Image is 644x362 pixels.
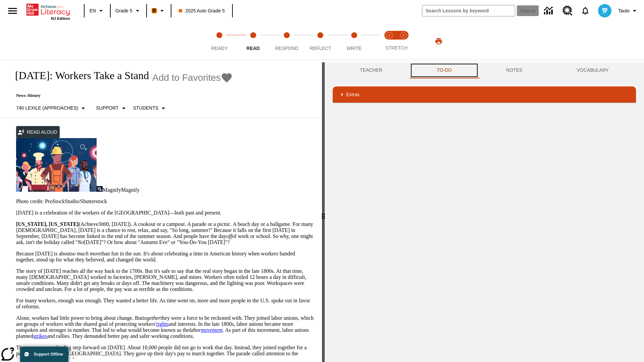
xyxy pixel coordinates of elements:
[152,72,233,83] button: Add to Favorites - Labor Day: Workers Take a Stand
[13,102,90,114] button: Select Lexile, 740 Lexile (Approaches)
[200,23,239,60] button: Ready step 1 of 5
[143,315,160,321] em: together
[394,23,413,60] button: Stretch Respond step 2 of 2
[346,91,360,98] p: Extras
[388,34,390,37] text: 1
[16,138,97,192] img: A banner with a blue background shows an illustrated row of diverse men and women dressed in clot...
[133,105,158,112] p: Students
[34,352,63,357] span: Support Offline
[103,187,121,193] span: Magnify
[26,2,70,20] div: Home
[179,7,225,14] span: 2025 Auto Grade 5
[402,34,404,37] text: 2
[333,86,636,103] div: Extras
[130,102,170,114] button: Select Student
[90,7,96,14] span: EN
[346,46,362,51] span: Write
[333,62,410,78] button: Teacher
[115,7,132,14] span: Grade 5
[479,62,549,78] button: NOTES
[96,105,118,112] p: Support
[226,233,232,239] em: off
[333,62,636,78] div: Instructional Panel Tabs
[156,321,168,327] a: rights
[16,221,314,245] p: (Achieve3000, [DATE]). A cookout or a campout. A parade or a picnic. A beach day or a ballgame. F...
[410,62,479,78] button: TO-DO
[577,2,594,19] a: Notifications
[380,23,399,60] button: Stretch Read step 1 of 2
[113,5,144,17] button: Grade: Grade 5, Select a grade
[16,298,314,310] p: For many workers, enough was enough. They wanted a better life. As time went on, more and more pe...
[615,5,641,17] button: Profile/Settings
[247,46,260,51] span: Read
[385,45,408,51] span: STRETCH
[549,62,636,78] button: VOCABULARY
[618,7,630,14] span: Tauto
[16,126,60,138] button: Read Aloud
[8,69,149,82] h1: [DATE]: Workers Take a Stand
[16,315,314,339] p: Alone, workers had little power to bring about change. But they were a force to be reckoned with....
[16,198,314,204] p: Photo credit: ProStockStudio/Shutterstock
[16,221,78,227] strong: [US_STATE], [US_STATE]
[16,268,314,292] p: The story of [DATE] reaches all the way back to the 1700s. But it's safe to say that the real sto...
[16,105,78,112] p: 740 Lexile (Approaches)
[153,6,156,15] span: B
[594,2,615,19] button: Select a new avatar
[20,347,68,362] button: Support Offline
[428,35,449,47] button: Print
[275,46,298,51] span: Respond
[51,16,70,20] span: NJ Edition
[152,72,221,83] span: Add to Favorites
[540,2,558,20] a: Data Center
[558,2,577,20] a: Resource Center, Will open in new tab
[16,210,314,216] p: [DATE] is a celebration of the workers of the [GEOGRAPHIC_DATA]—both past and present.
[8,93,233,98] p: News: History
[16,251,314,263] p: Because [DATE] is about than fun in the sun. It's about celebrating a time in American history wh...
[189,327,223,333] em: labor
[267,23,306,60] button: Respond step 3 of 5
[301,23,340,60] button: Reflect step 4 of 5
[335,23,374,60] button: Write step 5 of 5
[97,186,103,192] img: Magnify
[3,1,22,21] button: Open side menu
[121,187,140,193] span: Magnify
[201,327,223,333] a: movement
[325,62,644,362] div: activity
[211,46,227,51] span: Ready
[598,4,611,17] img: avatar image
[422,5,515,16] input: search field
[33,333,47,339] a: strikes
[71,251,101,256] em: so much more
[78,239,84,245] em: No
[322,62,325,362] div: Press Enter or Spacebar and then press right and left arrow keys to move the slider
[233,23,272,60] button: Read step 2 of 5
[87,5,108,17] button: Language: EN, Select a language
[149,5,169,17] button: Boost Class color is orange. Change class color
[93,102,130,114] button: Scaffolds, Support
[310,46,331,51] span: Reflect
